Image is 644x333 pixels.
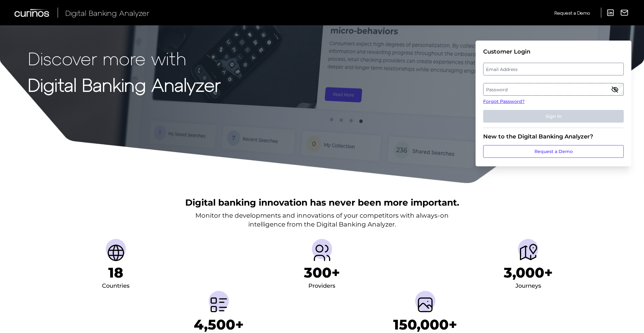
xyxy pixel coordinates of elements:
[108,264,123,281] h1: 18
[393,316,457,333] h1: 150,000+
[209,295,229,315] img: Metrics
[483,110,624,123] button: Sign In
[194,316,244,333] h1: 4,500+
[308,281,335,291] div: Providers
[304,264,340,281] h1: 300+
[554,8,590,18] a: Request a Demo
[483,145,624,158] a: Request a Demo
[483,98,624,105] a: Forgot Password?
[312,243,332,263] img: Providers
[483,84,623,95] label: Password
[15,9,50,17] img: Curinos
[102,281,129,291] div: Countries
[28,74,221,95] strong: Digital Banking Analyzer
[195,211,449,229] p: Monitor the developments and innovations of your competitors with always-on intelligence from the...
[515,281,541,291] div: Journeys
[483,48,624,55] div: Customer Login
[185,196,459,208] h2: Digital banking innovation has never been more important.
[483,133,624,140] div: New to the Digital Banking Analyzer?
[504,264,553,281] h1: 3,000+
[483,63,623,75] label: Email Address
[28,48,221,68] p: Discover more with
[415,295,435,315] img: Screenshots
[518,243,538,263] img: Journeys
[106,243,126,263] img: Countries
[554,10,590,16] span: Request a Demo
[65,8,149,17] span: Digital Banking Analyzer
